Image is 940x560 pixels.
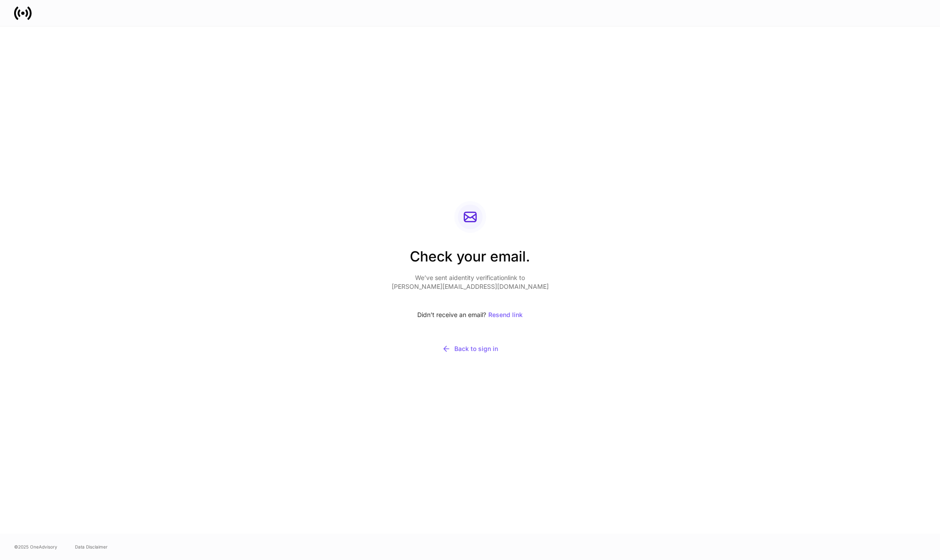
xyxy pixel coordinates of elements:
[392,339,549,359] button: Back to sign in
[392,247,549,273] h2: Check your email.
[14,543,57,550] span: © 2025 OneAdvisory
[488,305,523,325] button: Resend link
[392,273,549,291] p: We’ve sent a identity verification link to [PERSON_NAME][EMAIL_ADDRESS][DOMAIN_NAME]
[75,543,108,550] a: Data Disclaimer
[442,344,498,353] div: Back to sign in
[488,312,523,318] div: Resend link
[392,305,549,325] div: Didn’t receive an email?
